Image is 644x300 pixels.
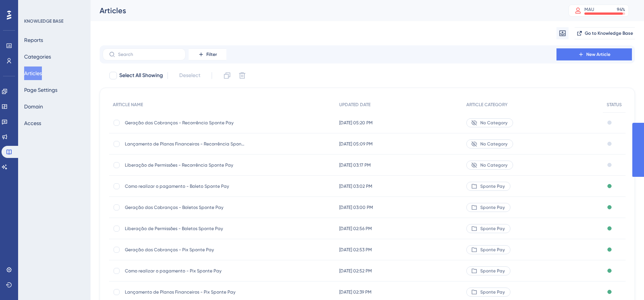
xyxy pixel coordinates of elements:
[125,162,246,168] span: Liberação de Permissões - Recorrência Sponte Pay
[480,289,505,295] span: Sponte Pay
[339,102,370,108] span: UPDATED DATE
[206,51,217,57] span: Filter
[24,33,43,47] button: Reports
[480,268,505,274] span: Sponte Pay
[480,183,505,189] span: Sponte Pay
[585,30,633,36] span: Go to Knowledge Base
[607,102,622,108] span: STATUS
[125,268,246,274] span: Como realizar o pagamento - Pix Sponte Pay
[125,141,246,147] span: Lançamento de Planos Financeiros - Recorrência Sponte Pay
[480,226,505,232] span: Sponte Pay
[480,120,507,126] span: No Category
[24,66,42,80] button: Articles
[118,52,179,57] input: Search
[113,102,143,108] span: ARTICLE NAME
[584,6,594,12] div: MAU
[24,100,43,113] button: Domain
[24,83,57,97] button: Page Settings
[125,183,246,189] span: Como realizar o pagamento - Boleto Sponte Pay
[339,141,373,147] span: [DATE] 05:09 PM
[179,71,200,80] span: Deselect
[189,48,226,60] button: Filter
[100,5,550,16] div: Articles
[125,289,246,295] span: Lançamento de Planos Financeiros - Pix Sponte Pay
[24,18,63,24] div: KNOWLEDGE BASE
[339,289,372,295] span: [DATE] 02:39 PM
[339,162,371,168] span: [DATE] 03:17 PM
[466,102,507,108] span: ARTICLE CATEGORY
[172,69,207,82] button: Deselect
[339,226,372,232] span: [DATE] 02:56 PM
[480,204,505,210] span: Sponte Pay
[125,226,246,232] span: Liberação de Permissões - Boletos Sponte Pay
[24,50,51,63] button: Categories
[480,141,507,147] span: No Category
[24,116,41,130] button: Access
[339,247,372,253] span: [DATE] 02:53 PM
[125,204,246,210] span: Geração das Cobranças - Boletos Sponte Pay
[575,27,635,39] button: Go to Knowledge Base
[125,120,246,126] span: Geração das Cobranças - Recorrência Sponte Pay
[586,51,610,57] span: New Article
[480,247,505,253] span: Sponte Pay
[617,6,625,12] div: 94 %
[119,71,163,80] span: Select All Showing
[556,48,632,60] button: New Article
[125,247,246,253] span: Geração das Cobranças - Pix Sponte Pay
[480,162,507,168] span: No Category
[339,268,372,274] span: [DATE] 02:52 PM
[339,204,373,210] span: [DATE] 03:00 PM
[339,120,373,126] span: [DATE] 05:20 PM
[339,183,372,189] span: [DATE] 03:02 PM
